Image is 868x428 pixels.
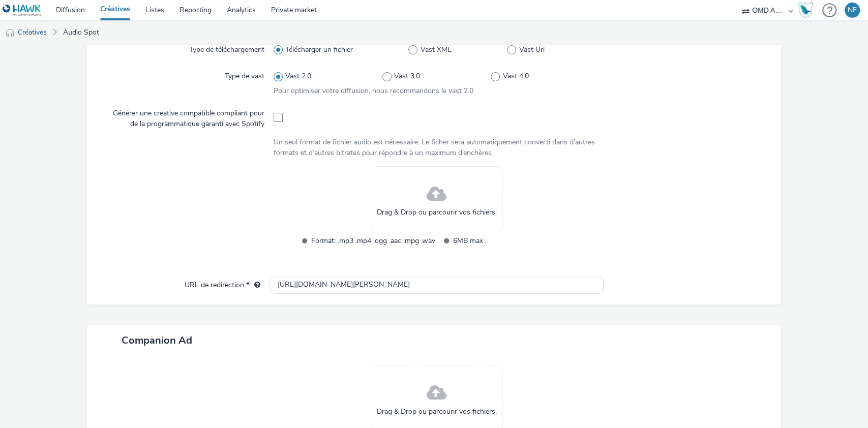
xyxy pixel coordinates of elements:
a: Audio Spot [58,20,104,45]
span: Format: .mp3 .mp4 .ogg .aac .mpg .wav [311,235,435,247]
span: Vast XML [421,45,452,55]
label: Générer une creative compatible compliant pour de la programmatique garanti avec Spotify [105,104,268,129]
a: Hawk Academy [798,2,817,18]
img: undefined Logo [3,4,42,17]
label: Type de téléchargement [185,41,268,55]
span: 6MB max [453,235,577,247]
img: audio [5,28,15,38]
span: Drag & Drop ou parcourir vos fichiers. [377,407,497,417]
span: Vast Url [519,45,544,55]
div: Un seul format de fichier audio est nécessaire. Le ficher sera automatiquement converti dans d'au... [274,137,600,158]
span: Télécharger un fichier [285,45,353,55]
input: url... [270,276,604,294]
span: Drag & Drop ou parcourir vos fichiers. [377,207,497,218]
label: Type de vast [221,67,268,81]
span: Companion Ad [122,333,192,347]
span: Pour optimiser votre diffusion, nous recommandons le vast 2.0 [274,86,473,96]
label: URL de redirection * [181,276,264,290]
img: Hawk Academy [798,2,813,18]
span: Vast 3.0 [394,71,420,81]
span: Vast 2.0 [285,71,311,81]
div: NE [848,3,857,18]
div: L'URL de redirection sera utilisée comme URL de validation avec certains SSP et ce sera l'URL de ... [249,280,260,290]
span: Vast 4.0 [503,71,529,81]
